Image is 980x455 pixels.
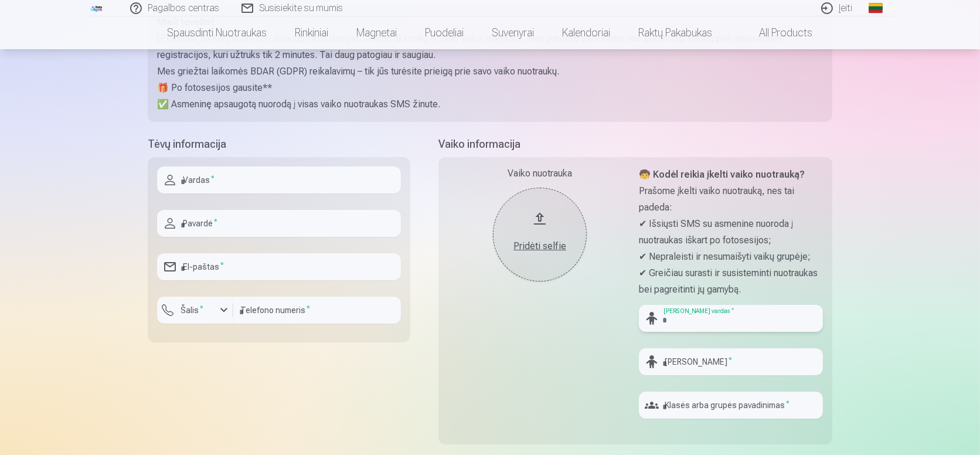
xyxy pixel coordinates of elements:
[549,16,625,49] a: Kalendoriai
[157,297,233,324] button: Šalis*
[176,304,208,316] label: Šalis
[281,16,343,49] a: Rinkiniai
[625,16,727,49] a: Raktų pakabukas
[90,5,103,12] img: /fa2
[639,183,823,216] p: Prašome įkelti vaiko nuotrauką, nes tai padeda:
[157,96,823,113] p: ✅ Asmeninę apsaugotą nuorodą į visas vaiko nuotraukas SMS žinute.
[438,136,832,152] h5: Vaiko informacija
[448,167,632,181] div: Vaiko nuotrauka
[493,188,587,281] button: Pridėti selfie
[157,80,823,96] p: 🎁 Po fotosesijos gausite**
[639,249,823,265] p: ✔ Nepraleisti ir nesumaišyti vaikų grupėje;
[639,169,805,180] strong: 🧒 Kodėl reikia įkelti vaiko nuotrauką?
[148,136,410,152] h5: Tėvų informacija
[505,239,575,253] div: Pridėti selfie
[639,265,823,298] p: ✔ Greičiau surasti ir susisteminti nuotraukas bei pagreitinti jų gamybą.
[411,16,478,49] a: Puodeliai
[343,16,411,49] a: Magnetai
[157,63,823,80] p: Mes griežtai laikomės BDAR (GDPR) reikalavimų – tik jūs turėsite prieigą prie savo vaiko nuotraukų.
[478,16,549,49] a: Suvenyrai
[639,216,823,249] p: ✔ Išsiųsti SMS su asmenine nuoroda į nuotraukas iškart po fotosesijos;
[727,16,827,49] a: All products
[154,16,281,49] a: Spausdinti nuotraukas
